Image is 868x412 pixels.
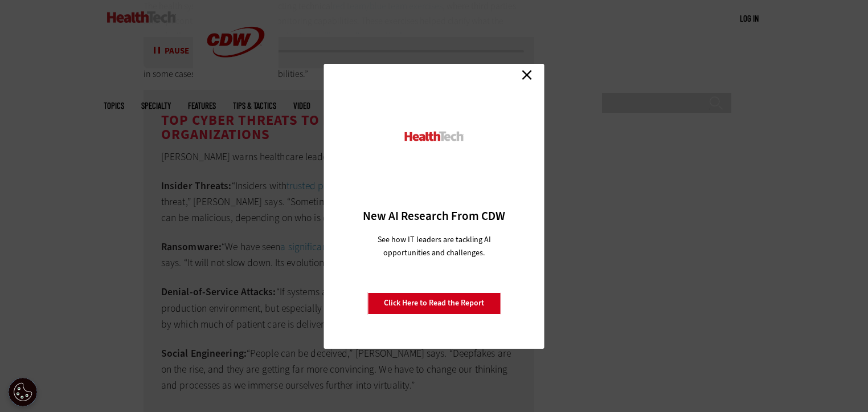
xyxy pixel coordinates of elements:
p: See how IT leaders are tackling AI opportunities and challenges. [364,233,505,259]
button: Open Preferences [9,378,37,406]
div: Cookie Settings [9,378,37,406]
a: Click Here to Read the Report [367,292,501,314]
h3: New AI Research From CDW [344,208,525,224]
a: Close [518,67,535,84]
img: HealthTech_0.png [403,130,465,142]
